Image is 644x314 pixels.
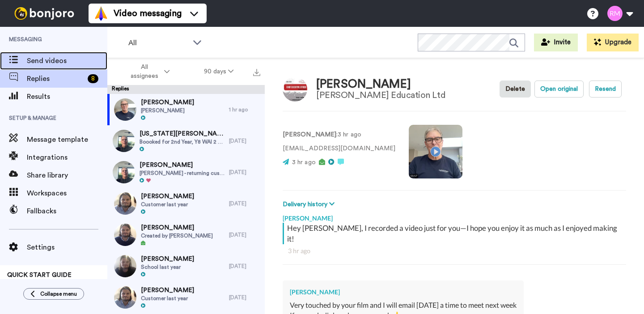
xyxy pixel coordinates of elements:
button: Export all results that match these filters now. [250,65,263,78]
img: 9d5ceefc-a7b3-4a99-bfdc-0efc0d710955-thumb.jpg [114,192,136,215]
img: ac2f9c90-c253-4151-82cd-3fec45628096-thumb.jpg [114,224,136,246]
div: Replies [107,85,265,94]
div: 3 hr ago [288,246,621,255]
span: Settings [27,242,107,253]
img: export.svg [253,69,260,76]
span: [PERSON_NAME] [140,161,225,170]
span: Integrations [27,152,107,163]
span: [PERSON_NAME] [141,192,194,201]
span: QUICK START GUIDE [7,272,72,278]
span: Collapse menu [40,290,77,297]
a: [PERSON_NAME][PERSON_NAME]1 hr ago [107,94,265,125]
div: Very touched by your film and I will email [DATE] a time to meet next week [290,300,517,310]
span: [PERSON_NAME] [141,98,194,107]
img: 215bce4b-84c0-4778-8f66-281aa73d2d7c-thumb.jpg [114,98,136,121]
span: School last year [141,263,194,271]
div: [DATE] [229,263,260,270]
img: vm-color.svg [94,6,108,21]
span: All [128,38,188,48]
span: Replies [27,73,84,84]
span: [PERSON_NAME] [141,286,194,295]
span: [PERSON_NAME] [141,107,194,114]
img: bj-logo-header-white.svg [11,7,78,20]
img: Image of John [283,77,307,102]
a: [US_STATE][PERSON_NAME]Boooked for 2nd Year, Y8 WAI 2 days in Jan with [PERSON_NAME] and T[DATE] [107,125,265,157]
button: Upgrade [587,34,639,51]
button: Open original [534,81,584,98]
span: Results [27,91,107,102]
span: Customer last year [141,295,194,302]
div: Hey [PERSON_NAME], I recorded a video just for you—I hope you enjoy it as much as I enjoyed makin... [287,223,624,244]
div: [PERSON_NAME] Education Ltd [316,90,445,100]
button: Delivery history [283,199,337,209]
span: Boooked for 2nd Year, Y8 WAI 2 days in Jan with [PERSON_NAME] and T [140,138,225,145]
p: : 3 hr ago [283,130,395,140]
img: 40576062-d1cb-4fa0-8ffd-8bc552602b58-thumb.jpg [114,255,136,277]
span: All assignees [126,63,162,81]
button: Delete [500,81,531,98]
div: [DATE] [229,137,260,144]
a: [PERSON_NAME]Created by [PERSON_NAME][DATE] [107,219,265,250]
button: Collapse menu [23,288,84,300]
div: [PERSON_NAME] [290,288,517,297]
a: [PERSON_NAME]School last year[DATE] [107,250,265,282]
span: [PERSON_NAME] [141,223,213,232]
span: Share library [27,170,107,181]
div: [PERSON_NAME] [316,78,445,91]
span: Fallbacks [27,206,107,216]
div: 1 hr ago [229,106,260,113]
img: 9c372ca7-7da8-4376-8524-a0e1e6b9bcca-thumb.jpg [114,286,136,309]
button: 90 days [187,64,251,80]
img: 722fa279-c8d3-45e2-ad53-3ce147f855cc-thumb.jpg [113,161,135,183]
p: [EMAIL_ADDRESS][DOMAIN_NAME] [283,144,395,153]
button: Invite [534,34,578,51]
span: 3 hr ago [292,159,316,165]
strong: [PERSON_NAME] [283,132,336,138]
div: [DATE] [229,169,260,176]
div: [DATE] [229,200,260,207]
span: Send videos [27,55,107,66]
button: Resend [589,81,622,98]
span: Message template [27,134,107,145]
span: [PERSON_NAME] [141,255,194,263]
span: Customer last year [141,201,194,208]
div: [DATE] [229,231,260,238]
a: [PERSON_NAME]Customer last year[DATE] [107,282,265,313]
span: Video messaging [114,7,182,20]
a: [PERSON_NAME]Customer last year[DATE] [107,188,265,219]
span: Created by [PERSON_NAME] [141,232,213,239]
img: 188f5da5-8c21-41df-8cbd-d4604be81159-thumb.jpg [113,130,135,152]
span: Workspaces [27,188,107,199]
span: [PERSON_NAME] - returning customer booked 1 day with Y11 in November - [PERSON_NAME] [140,170,225,177]
a: [PERSON_NAME][PERSON_NAME] - returning customer booked 1 day with Y11 in November - [PERSON_NAME]... [107,157,265,188]
button: All assignees [109,59,187,84]
span: [US_STATE][PERSON_NAME] [140,129,225,138]
div: [DATE] [229,294,260,301]
div: [PERSON_NAME] [283,209,626,223]
div: 8 [88,74,98,83]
